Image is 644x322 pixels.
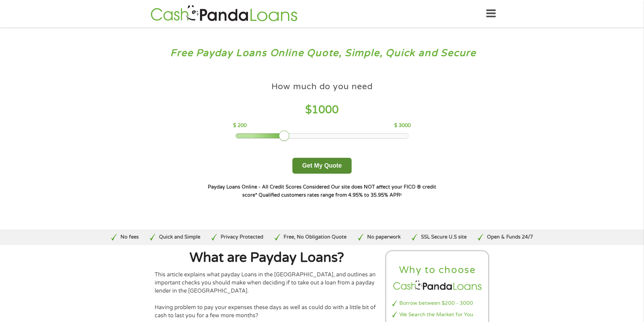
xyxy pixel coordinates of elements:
[233,103,411,117] h4: $
[233,122,247,129] p: $ 200
[120,233,139,241] p: No fees
[392,299,483,307] li: Borrow between $200 - 3000
[155,251,379,265] h1: What are Payday Loans?
[367,233,401,241] p: No paperwork
[242,184,436,198] strong: Our site does NOT affect your FICO ® credit score*
[392,264,483,276] h2: Why to choose
[221,233,263,241] p: Privacy Protected
[155,303,379,320] p: Having problem to pay your expenses these days as well as could do with a little bit of cash to l...
[20,47,625,59] h3: Free Payday Loans Online Quote, Simple, Quick and Secure
[487,233,533,241] p: Open & Funds 24/7
[284,233,347,241] p: Free, No Obligation Quote
[394,122,411,129] p: $ 3000
[149,4,299,23] img: GetLoanNow Logo
[292,158,352,174] button: Get My Quote
[421,233,467,241] p: SSL Secure U.S site
[259,192,402,198] strong: Qualified customers rates range from 4.95% to 35.95% APR¹
[159,233,200,241] p: Quick and Simple
[271,81,373,92] h4: How much do you need
[392,311,483,319] li: We Search the Market for You
[312,103,339,116] span: 1000
[208,184,330,190] strong: Payday Loans Online - All Credit Scores Considered
[155,271,379,295] p: This article explains what payday Loans in the [GEOGRAPHIC_DATA], and outlines an important check...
